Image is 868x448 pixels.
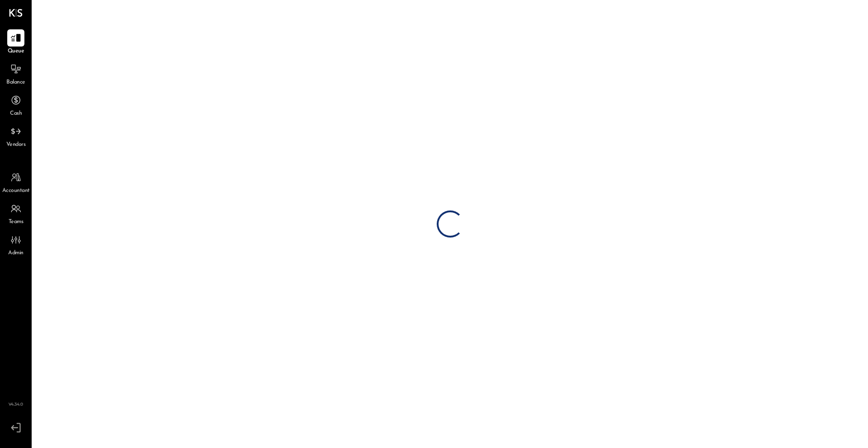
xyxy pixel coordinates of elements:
span: Admin [8,249,24,257]
span: Vendors [6,141,26,149]
span: Cash [10,110,22,118]
a: Vendors [0,123,31,149]
a: Balance [0,61,31,87]
a: Cash [0,92,31,118]
span: Teams [9,218,24,226]
a: Accountant [0,169,31,195]
span: Accountant [2,187,30,195]
a: Teams [0,200,31,226]
span: Queue [8,47,24,56]
a: Admin [0,231,31,257]
a: Queue [0,29,31,56]
span: Balance [6,79,25,87]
